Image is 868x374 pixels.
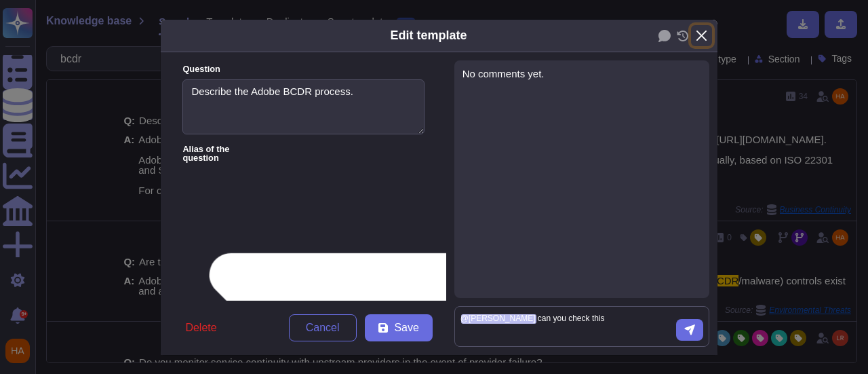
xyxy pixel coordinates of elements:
button: Close [691,25,712,46]
textarea: @[PERSON_NAME] can you check this [460,312,676,341]
button: Save [365,314,433,341]
textarea: Describe the Adobe BCDR process. [182,79,424,135]
label: Question [182,65,424,74]
div: Edit template [390,26,467,45]
span: Delete [185,322,216,333]
button: Cancel [289,314,357,341]
button: Delete [174,314,227,341]
span: Cancel [306,322,340,333]
div: No comments yet. [462,69,701,79]
span: Save [394,322,418,333]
